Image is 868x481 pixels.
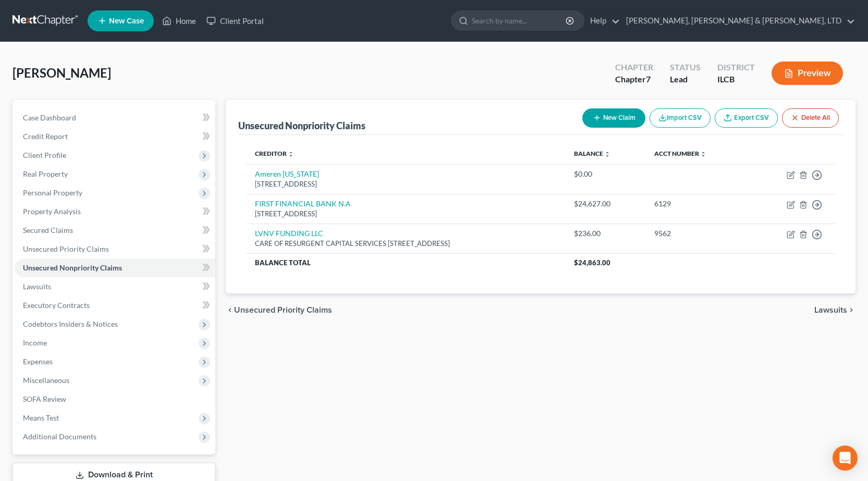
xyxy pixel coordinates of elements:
[472,11,567,30] input: Search by name...
[772,61,843,85] button: Preview
[23,207,81,216] span: Property Analysis
[234,306,332,314] span: Unsecured Priority Claims
[621,11,855,30] a: [PERSON_NAME], [PERSON_NAME] & [PERSON_NAME], LTD
[201,11,269,30] a: Client Portal
[15,202,215,221] a: Property Analysis
[255,169,319,178] a: Ameren [US_STATE]
[255,209,557,219] div: [STREET_ADDRESS]
[23,244,109,253] span: Unsecured Priority Claims
[23,432,96,441] span: Additional Documents
[650,108,711,128] button: Import CSV
[574,228,638,239] div: $236.00
[23,132,68,141] span: Credit Report
[23,301,90,310] span: Executory Contracts
[255,199,351,208] a: FIRST FINANCIAL BANK N.A
[23,282,51,291] span: Lawsuits
[23,394,66,403] span: SOFA Review
[15,221,215,240] a: Secured Claims
[109,17,144,25] span: New Case
[582,108,645,128] button: New Claim
[23,263,122,272] span: Unsecured Nonpriority Claims
[646,74,651,84] span: 7
[604,151,610,157] i: unfold_more
[247,253,566,272] th: Balance Total
[226,306,234,314] i: chevron_left
[13,65,111,80] span: [PERSON_NAME]
[15,296,215,315] a: Executory Contracts
[574,169,638,179] div: $0.00
[574,199,638,209] div: $24,627.00
[226,306,332,314] button: chevron_left Unsecured Priority Claims
[615,73,653,85] div: Chapter
[615,61,653,73] div: Chapter
[15,258,215,277] a: Unsecured Nonpriority Claims
[157,11,201,30] a: Home
[814,306,847,314] span: Lawsuits
[255,229,323,238] a: LVNV FUNDING LLC
[255,239,557,249] div: CARE OF RESURGENT CAPITAL SERVICES [STREET_ADDRESS]
[23,319,118,328] span: Codebtors Insiders & Notices
[717,73,755,85] div: ILCB
[833,446,858,471] div: Open Intercom Messenger
[238,119,365,132] div: Unsecured Nonpriority Claims
[23,376,69,385] span: Miscellaneous
[23,188,82,197] span: Personal Property
[654,228,741,239] div: 9562
[654,199,741,209] div: 6129
[255,179,557,189] div: [STREET_ADDRESS]
[23,226,73,235] span: Secured Claims
[288,151,294,157] i: unfold_more
[574,258,610,267] span: $24,863.00
[15,240,215,258] a: Unsecured Priority Claims
[670,73,701,85] div: Lead
[23,338,47,347] span: Income
[15,108,215,127] a: Case Dashboard
[23,413,59,422] span: Means Test
[15,390,215,409] a: SOFA Review
[670,61,701,73] div: Status
[23,113,76,122] span: Case Dashboard
[814,306,855,314] button: Lawsuits chevron_right
[847,306,855,314] i: chevron_right
[717,61,755,73] div: District
[782,108,839,128] button: Delete All
[585,11,620,30] a: Help
[15,277,215,296] a: Lawsuits
[654,150,706,157] a: Acct Number unfold_more
[23,357,53,366] span: Expenses
[23,151,66,159] span: Client Profile
[255,150,294,157] a: Creditor unfold_more
[715,108,778,128] a: Export CSV
[23,169,68,178] span: Real Property
[700,151,706,157] i: unfold_more
[15,127,215,146] a: Credit Report
[574,150,610,157] a: Balance unfold_more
